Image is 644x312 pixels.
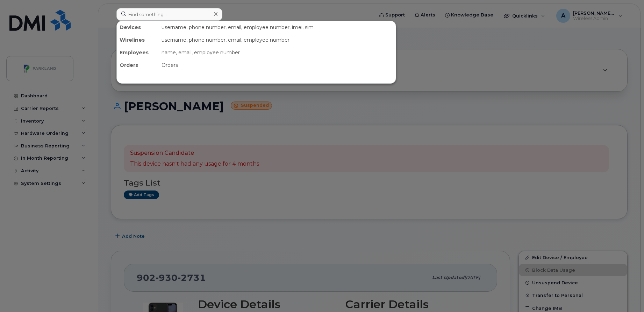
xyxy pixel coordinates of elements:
[117,34,159,46] div: Wirelines
[159,46,396,59] div: name, email, employee number
[117,59,159,71] div: Orders
[117,46,159,59] div: Employees
[159,21,396,34] div: username, phone number, email, employee number, imei, sim
[117,21,159,34] div: Devices
[159,34,396,46] div: username, phone number, email, employee number
[159,59,396,71] div: Orders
